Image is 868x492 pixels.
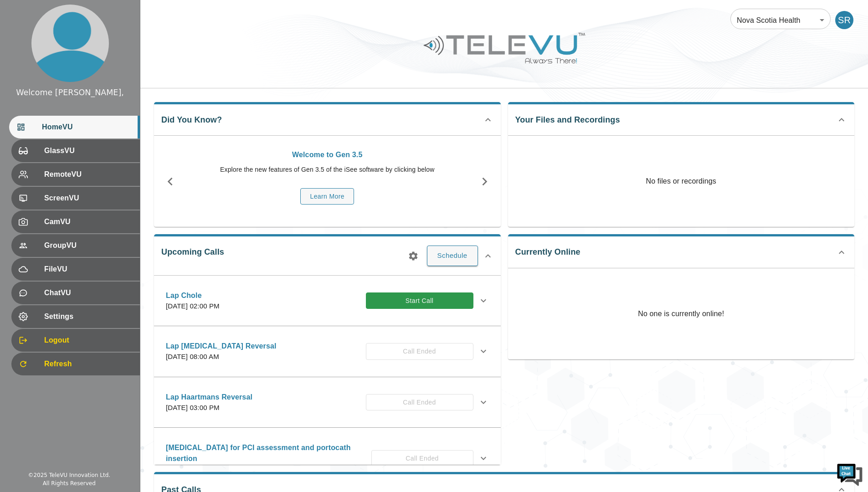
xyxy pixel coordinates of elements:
span: GlassVU [44,145,133,156]
span: CamVU [44,216,133,227]
span: Settings [44,311,133,322]
p: No files or recordings [508,136,855,227]
div: Logout [11,329,140,352]
span: ChatVU [44,287,133,298]
span: Logout [44,335,133,346]
div: Lap [MEDICAL_DATA] Reversal[DATE] 08:00 AMCall Ended [159,335,496,368]
p: Lap [MEDICAL_DATA] Reversal [166,341,277,352]
p: Lap Chole [166,290,220,301]
div: Settings [11,305,140,328]
div: RemoteVU [11,163,140,186]
div: Lap Chole[DATE] 02:00 PMStart Call [159,285,496,317]
div: FileVU [11,258,140,281]
button: Start Call [366,292,473,309]
div: ChatVU [11,282,140,304]
span: RemoteVU [44,169,133,180]
div: [MEDICAL_DATA] for PCI assessment and portocath insertion[DATE] 12:30 PMCall Ended [159,437,496,480]
p: [DATE] 12:30 PM [166,464,371,475]
p: Welcome to Gen 3.5 [191,149,464,160]
img: Chat Widget [836,460,863,487]
div: Nova Scotia Health [730,7,831,33]
div: ScreenVU [11,187,140,210]
div: © 2025 TeleVU Innovation Ltd. [28,471,110,479]
div: SR [835,11,853,29]
div: HomeVU [9,116,140,138]
div: GlassVU [11,139,140,162]
span: ScreenVU [44,193,133,204]
div: Welcome [PERSON_NAME], [16,87,124,98]
span: FileVU [44,264,133,275]
span: GroupVU [44,240,133,251]
span: Refresh [44,359,133,369]
div: All Rights Reserved [43,479,96,487]
div: Lap Haartmans Reversal[DATE] 03:00 PMCall Ended [159,386,496,419]
span: HomeVU [42,122,133,133]
button: Learn More [300,188,354,205]
div: Refresh [11,353,140,375]
p: Explore the new features of Gen 3.5 of the iSee software by clicking below [191,165,464,174]
img: Logo [422,29,586,67]
img: profile.png [31,5,109,82]
div: CamVU [11,210,140,233]
p: [DATE] 03:00 PM [166,403,252,413]
p: [MEDICAL_DATA] for PCI assessment and portocath insertion [166,442,371,464]
p: [DATE] 02:00 PM [166,301,220,312]
p: No one is currently online! [638,268,724,359]
p: Lap Haartmans Reversal [166,392,252,403]
button: Schedule [427,246,478,266]
p: [DATE] 08:00 AM [166,352,277,362]
div: GroupVU [11,234,140,257]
